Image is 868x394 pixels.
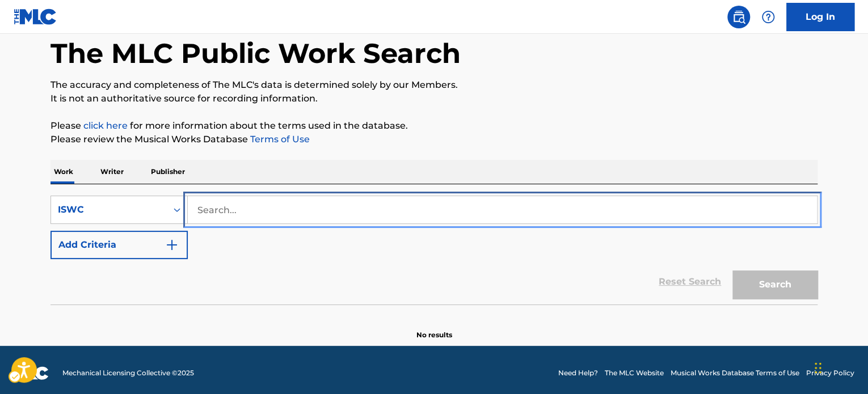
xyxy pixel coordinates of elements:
p: The accuracy and completeness of The MLC's data is determined solely by our Members. [50,78,818,92]
img: 9d2ae6d4665cec9f34b9.svg [165,238,179,252]
div: Chat Widget [811,340,868,394]
p: Writer [97,160,127,184]
input: Search... [188,196,817,223]
a: Musical Works Database Terms of Use [671,368,799,378]
p: No results [416,316,452,340]
img: MLC Logo [14,9,57,25]
img: search [732,10,745,24]
p: It is not an authoritative source for recording information. [50,92,818,105]
div: ISWC [58,203,160,217]
a: click here [83,120,128,131]
a: The MLC Website [605,368,664,378]
img: help [761,10,775,24]
p: Work [50,160,77,184]
p: Please for more information about the terms used in the database. [50,119,818,133]
iframe: Hubspot Iframe [811,340,868,394]
p: Publisher [148,160,188,184]
h1: The MLC Public Work Search [50,36,461,70]
a: Terms of Use [248,134,310,145]
form: Search Form [50,196,818,304]
a: Need Help? [558,368,598,378]
a: Log In [786,3,854,31]
span: Mechanical Licensing Collective © 2025 [62,368,194,378]
a: Privacy Policy [806,368,854,378]
div: Drag [815,351,821,385]
p: Please review the Musical Works Database [50,133,818,146]
button: Add Criteria [50,231,188,259]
